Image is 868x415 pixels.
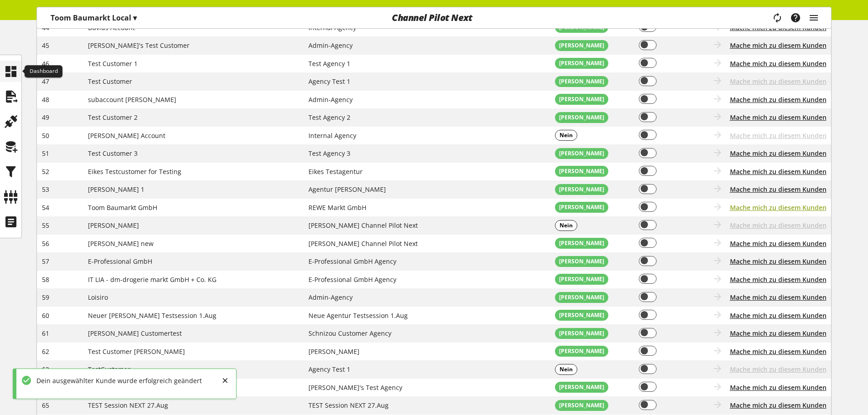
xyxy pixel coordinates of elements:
[559,77,604,86] span: [PERSON_NAME]
[42,221,49,230] span: 55
[88,239,154,248] span: [PERSON_NAME] new
[308,203,366,212] span: REWE Markt GmbH
[42,275,49,284] span: 58
[559,401,604,410] span: [PERSON_NAME]
[88,311,216,320] span: Neuer [PERSON_NAME] Testsession 1.Aug
[88,149,138,158] span: Test Customer 3
[559,329,604,338] span: [PERSON_NAME]
[560,221,573,230] span: Nein
[730,400,827,410] button: Mache mich zu diesem Kunden
[308,113,350,122] span: Test Agency 2
[730,203,827,212] button: Mache mich zu diesem Kunden
[730,239,827,248] span: Mache mich zu diesem Kunden
[88,185,144,194] span: [PERSON_NAME] 1
[42,185,49,194] span: 53
[42,23,49,32] span: 44
[32,376,202,385] div: Dein ausgewählter Kunde wurde erfolgreich geändert
[559,383,604,391] span: [PERSON_NAME]
[25,65,62,78] div: Dashboard
[560,131,573,139] span: Nein
[42,311,49,320] span: 60
[88,365,130,374] span: TestCustomer
[88,401,168,410] span: TEST Session NEXT 27.Aug
[730,292,827,302] span: Mache mich zu diesem Kunden
[730,328,827,338] button: Mache mich zu diesem Kunden
[559,185,604,194] span: [PERSON_NAME]
[730,311,827,320] button: Mache mich zu diesem Kunden
[559,203,604,211] span: [PERSON_NAME]
[88,131,165,140] span: [PERSON_NAME] Account
[730,41,827,50] button: Mache mich zu diesem Kunden
[308,329,391,338] span: Schnizou Customer Agency
[308,365,350,374] span: Agency Test 1
[559,95,604,103] span: [PERSON_NAME]
[730,347,827,356] button: Mache mich zu diesem Kunden
[308,311,408,320] span: Neue Agentur Testsession 1.Aug
[88,167,181,176] span: Eikes Testcustomer for Testing
[133,13,137,23] span: ▾
[42,41,49,50] span: 45
[308,95,353,104] span: Admin-Agency
[730,59,827,68] button: Mache mich zu diesem Kunden
[559,113,604,122] span: [PERSON_NAME]
[308,383,402,392] span: [PERSON_NAME]'s Test Agency
[51,12,137,23] p: Toom Baumarkt Local
[308,293,353,302] span: Admin-Agency
[730,184,827,194] button: Mache mich zu diesem Kunden
[308,185,386,194] span: Agentur [PERSON_NAME]
[730,167,827,176] button: Mache mich zu diesem Kunden
[308,167,363,176] span: Eikes Testagentur
[730,364,827,374] span: Mache mich zu diesem Kunden
[42,149,49,158] span: 51
[42,113,49,122] span: 49
[559,275,604,283] span: [PERSON_NAME]
[559,149,604,158] span: [PERSON_NAME]
[42,203,49,212] span: 54
[42,257,49,266] span: 57
[560,365,573,374] span: Nein
[42,167,49,176] span: 52
[88,203,157,212] span: Toom Baumarkt GmbH
[42,293,49,302] span: 59
[308,221,418,230] span: [PERSON_NAME] Channel Pilot Next
[559,257,604,266] span: [PERSON_NAME]
[559,59,604,67] span: [PERSON_NAME]
[42,365,49,374] span: 63
[308,401,389,410] span: TEST Session NEXT 27.Aug
[730,131,827,140] span: Mache mich zu diesem Kunden
[42,401,49,410] span: 65
[308,257,396,266] span: E-Professional GmbH Agency
[730,95,827,104] button: Mache mich zu diesem Kunden
[308,149,350,158] span: Test Agency 3
[88,275,216,284] span: IT LIA - dm-drogerie markt GmbH + Co. KG
[42,95,49,104] span: 48
[730,113,827,122] button: Mache mich zu diesem Kunden
[88,59,138,68] span: Test Customer 1
[559,311,604,319] span: [PERSON_NAME]
[559,41,604,50] span: [PERSON_NAME]
[559,293,604,302] span: [PERSON_NAME]
[88,329,182,338] span: [PERSON_NAME] Customertest
[88,41,190,50] span: [PERSON_NAME]'s Test Customer
[88,95,176,104] span: subaccount [PERSON_NAME]
[308,239,418,248] span: [PERSON_NAME] Channel Pilot Next
[88,23,135,32] span: Davids Account
[42,59,49,68] span: 46
[730,256,827,266] button: Mache mich zu diesem Kunden
[559,239,604,247] span: [PERSON_NAME]
[308,131,356,140] span: Internal Agency
[42,131,49,140] span: 50
[730,383,827,392] button: Mache mich zu diesem Kunden
[730,77,827,86] button: Mache mich zu diesem Kunden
